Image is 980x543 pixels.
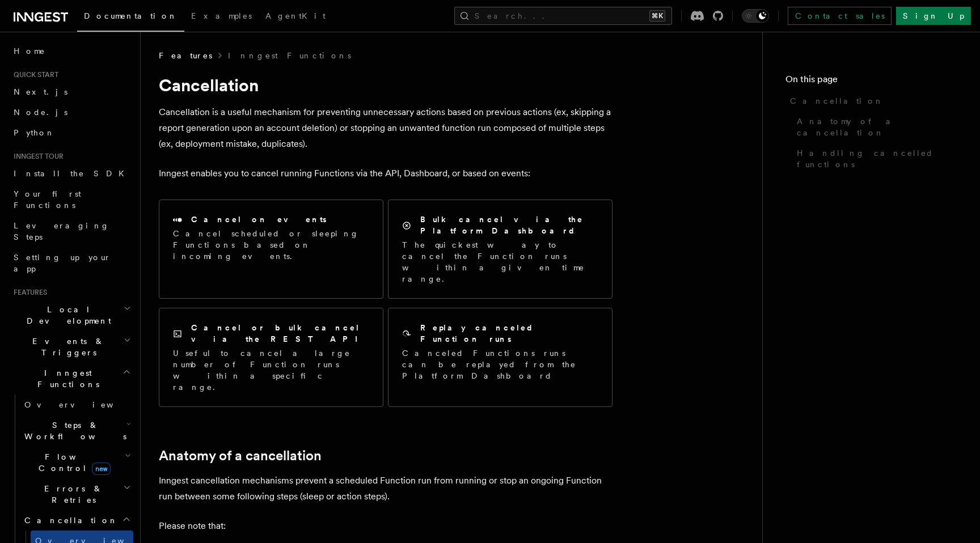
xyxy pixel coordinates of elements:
a: Python [9,122,133,143]
h2: Cancel on events [191,214,327,225]
a: Overview [20,394,133,415]
p: Please note that: [159,518,612,534]
a: Replay canceled Function runsCanceled Functions runs can be replayed from the Platform Dashboard [388,308,612,407]
span: Flow Control [20,451,125,474]
a: AgentKit [259,3,332,31]
a: Cancellation [785,91,957,111]
button: Toggle dark mode [742,9,769,23]
a: Home [9,41,133,61]
span: Setting up your app [14,253,111,273]
button: Events & Triggers [9,331,133,363]
span: Install the SDK [14,169,131,178]
h1: Cancellation [159,75,612,95]
span: Your first Functions [14,189,81,210]
a: Setting up your app [9,247,133,279]
a: Bulk cancel via the Platform DashboardThe quickest way to cancel the Function runs within a given... [388,200,612,299]
button: Flow Controlnew [20,447,133,478]
button: Steps & Workflows [20,415,133,447]
span: Cancellation [20,515,118,526]
span: Steps & Workflows [20,419,126,442]
span: Local Development [9,304,124,326]
a: Contact sales [788,7,892,25]
p: Cancel scheduled or sleeping Functions based on incoming events. [173,228,369,262]
p: The quickest way to cancel the Function runs within a given time range. [402,239,598,285]
a: Inngest Functions [228,50,351,61]
p: Useful to cancel a large number of Function runs within a specific range. [173,347,369,393]
h2: Cancel or bulk cancel via the REST API [191,322,369,345]
kbd: ⌘K [649,10,665,22]
button: Cancellation [20,510,133,531]
span: Node.js [14,108,67,117]
a: Documentation [77,3,184,32]
a: Anatomy of a cancellation [792,111,957,143]
span: Next.js [14,87,67,96]
p: Canceled Functions runs can be replayed from the Platform Dashboard [402,347,598,381]
span: Python [14,128,55,137]
button: Inngest Functions [9,363,133,394]
a: Examples [184,3,259,31]
button: Search...⌘K [454,7,672,25]
a: Node.js [9,102,133,122]
a: Install the SDK [9,163,133,184]
span: Cancellation [790,95,884,107]
h2: Bulk cancel via the Platform Dashboard [420,214,598,236]
span: Examples [191,11,252,20]
a: Cancel or bulk cancel via the REST APIUseful to cancel a large number of Function runs within a s... [159,308,383,407]
a: Sign Up [896,7,971,25]
a: Leveraging Steps [9,215,133,247]
h4: On this page [785,73,957,91]
span: Home [14,45,45,57]
button: Local Development [9,299,133,331]
span: new [92,463,111,475]
span: Features [159,50,212,61]
span: AgentKit [265,11,326,20]
a: Cancel on eventsCancel scheduled or sleeping Functions based on incoming events. [159,200,383,299]
span: Quick start [9,70,58,79]
p: Cancellation is a useful mechanism for preventing unnecessary actions based on previous actions (... [159,104,612,152]
span: Features [9,288,47,297]
h2: Replay canceled Function runs [420,322,598,345]
span: Overview [24,400,141,409]
a: Your first Functions [9,184,133,215]
span: Documentation [84,11,178,20]
a: Handling cancelled functions [792,143,957,175]
p: Inngest enables you to cancel running Functions via the API, Dashboard, or based on events: [159,166,612,181]
p: Inngest cancellation mechanisms prevent a scheduled Function run from running or stop an ongoing ... [159,473,612,504]
span: Anatomy of a cancellation [797,116,957,138]
span: Errors & Retries [20,483,123,506]
span: Events & Triggers [9,336,124,358]
span: Leveraging Steps [14,221,109,241]
span: Inngest tour [9,152,64,161]
button: Errors & Retries [20,478,133,510]
a: Anatomy of a cancellation [159,448,322,464]
span: Inngest Functions [9,367,122,390]
span: Handling cancelled functions [797,147,957,170]
a: Next.js [9,82,133,102]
